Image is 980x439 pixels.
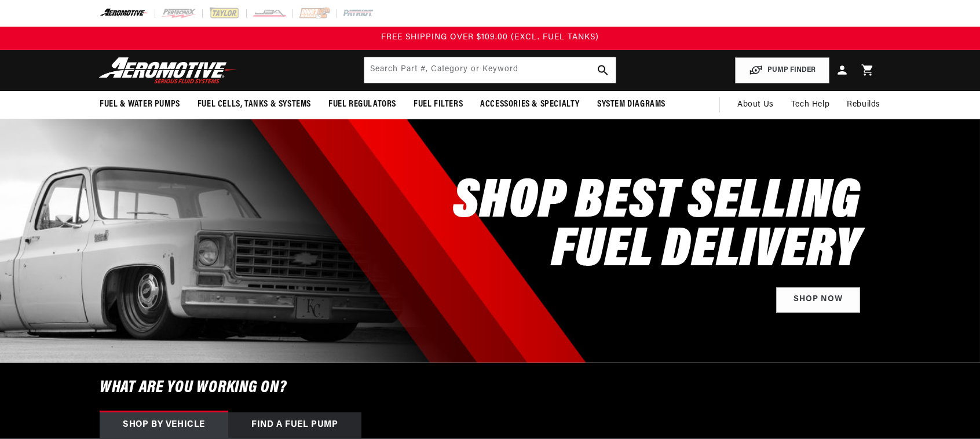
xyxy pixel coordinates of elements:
[453,178,860,276] h2: SHOP BEST SELLING FUEL DELIVERY
[320,91,405,118] summary: Fuel Regulators
[100,412,228,438] div: Shop by vehicle
[480,98,580,111] span: Accessories & Specialty
[414,98,463,111] span: Fuel Filters
[228,412,361,438] div: Find a Fuel Pump
[737,100,774,109] span: About Us
[189,91,320,118] summary: Fuel Cells, Tanks & Systems
[782,91,838,119] summary: Tech Help
[597,98,665,111] span: System Diagrams
[405,91,471,118] summary: Fuel Filters
[588,91,674,118] summary: System Diagrams
[847,98,880,111] span: Rebuilds
[791,98,829,111] span: Tech Help
[590,57,616,83] button: search button
[729,91,782,119] a: About Us
[471,91,588,118] summary: Accessories & Specialty
[838,91,889,119] summary: Rebuilds
[198,98,311,111] span: Fuel Cells, Tanks & Systems
[96,57,240,84] img: Aeromotive
[735,57,829,83] button: PUMP FINDER
[91,91,189,118] summary: Fuel & Water Pumps
[100,98,180,111] span: Fuel & Water Pumps
[71,363,909,412] h6: What are you working on?
[328,98,396,111] span: Fuel Regulators
[381,33,599,42] span: FREE SHIPPING OVER $109.00 (EXCL. FUEL TANKS)
[364,57,616,83] input: Search by Part Number, Category or Keyword
[776,287,860,313] a: Shop Now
